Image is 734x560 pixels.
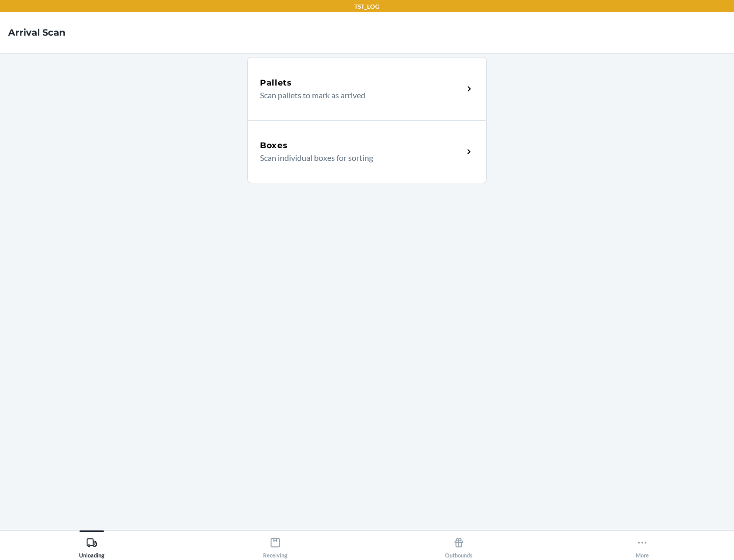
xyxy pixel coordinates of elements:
h5: Boxes [260,139,288,152]
div: Unloading [79,533,104,558]
p: TST_LOG [354,2,380,11]
button: Receiving [183,530,367,558]
a: PalletsScan pallets to mark as arrived [247,57,487,120]
a: BoxesScan individual boxes for sorting [247,120,487,183]
h4: Arrival Scan [8,26,65,39]
div: Outbounds [445,533,473,558]
div: Receiving [263,533,287,558]
h5: Pallets [260,77,292,89]
div: More [636,533,649,558]
p: Scan pallets to mark as arrived [260,89,455,101]
p: Scan individual boxes for sorting [260,152,455,164]
button: More [550,530,734,558]
button: Outbounds [367,530,550,558]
